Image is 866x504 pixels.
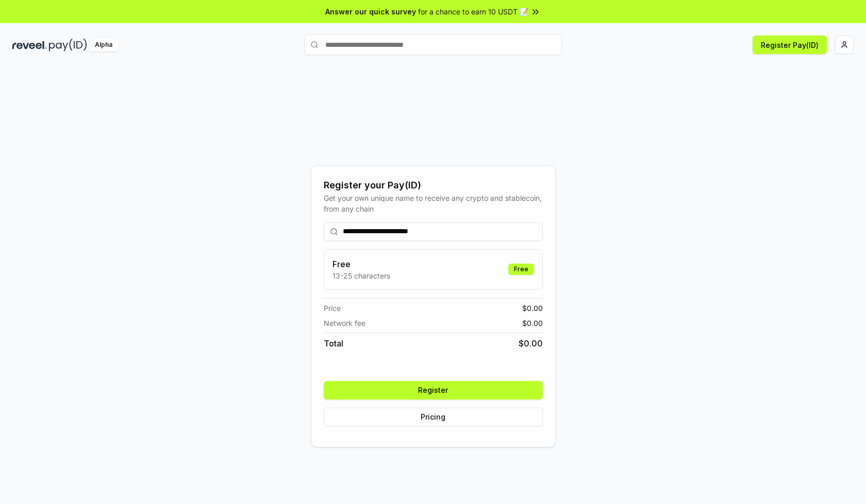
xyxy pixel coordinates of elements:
div: Register your Pay(ID) [324,178,543,193]
span: Total [324,337,343,350]
p: 13-25 characters [332,270,390,281]
span: Network fee [324,318,365,328]
button: Register [324,381,543,399]
h3: Free [332,258,390,270]
span: $ 0.00 [522,318,543,328]
span: Price [324,303,341,314]
span: $ 0.00 [522,303,543,314]
div: Get your own unique name to receive any crypto and stablecoin, from any chain [324,193,543,214]
span: Answer our quick survey [325,6,416,17]
span: for a chance to earn 10 USDT 📝 [418,6,528,17]
img: reveel_dark [12,39,47,51]
button: Pricing [324,408,543,426]
span: $ 0.00 [519,337,543,350]
div: Alpha [89,39,118,51]
div: Free [508,264,534,275]
button: Register Pay(ID) [753,36,827,54]
img: pay_id [49,39,87,51]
